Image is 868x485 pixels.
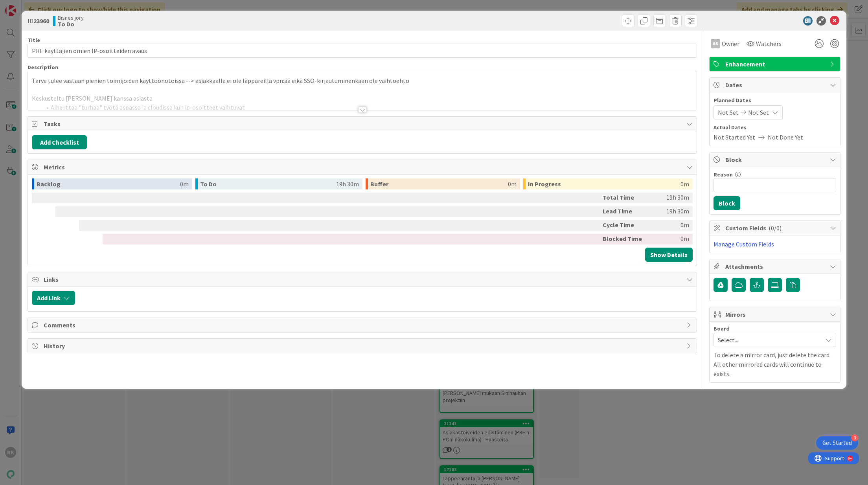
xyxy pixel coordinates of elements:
div: 9+ [40,3,44,9]
button: Add Link [32,291,75,305]
div: 0m [680,178,689,189]
span: Mirrors [725,310,826,319]
span: Select... [718,334,818,345]
p: To delete a mirror card, just delete the card. All other mirrored cards will continue to exists. [714,350,836,378]
div: 0m [649,220,689,231]
div: 19h 30m [649,193,689,203]
div: To Do [200,178,336,189]
div: Total Time [603,193,646,203]
button: Block [714,196,740,210]
span: Not Done Yet [768,132,803,142]
input: type card name here... [28,44,697,58]
span: Owner [722,39,739,48]
div: Buffer [370,178,508,189]
div: Cycle Time [603,220,646,231]
span: Support [17,1,36,11]
span: Tasks [44,119,682,129]
div: Lead Time [603,206,646,217]
span: Dates [725,80,826,90]
div: Open Get Started checklist, remaining modules: 3 [816,436,858,450]
a: Manage Custom Fields [714,240,774,248]
span: ( 0/0 ) [769,224,782,232]
span: Planned Dates [714,96,836,105]
span: Comments [44,320,682,330]
span: Board [714,326,730,331]
span: Bisnes jory [58,15,84,21]
span: Not Set [748,108,769,117]
div: 19h 30m [649,206,689,217]
span: Attachments [725,262,826,271]
span: Actual Dates [714,123,836,132]
span: Custom Fields [725,223,826,233]
div: Backlog [37,178,180,189]
div: 3 [851,434,858,441]
span: Metrics [44,162,682,172]
span: Block [725,155,826,164]
span: Links [44,275,682,284]
button: Show Details [645,248,693,262]
div: 0m [180,178,189,189]
b: To Do [58,21,84,27]
p: Tarve tulee vastaan pienien toimijoiden käyttöönotoissa --> asiakkaalla ei ole läppäreillä vpn:ää... [32,76,693,85]
label: Reason [714,171,733,178]
div: 0m [649,234,689,244]
div: 19h 30m [336,178,359,189]
div: Get Started [822,439,852,447]
span: Not Started Yet [714,132,755,142]
div: Blocked Time [603,234,646,244]
b: 23960 [33,17,49,25]
div: AS [711,39,720,48]
div: 0m [508,178,517,189]
span: History [44,341,682,351]
button: Add Checklist [32,135,87,149]
div: In Progress [528,178,680,189]
span: Not Set [718,108,739,117]
span: Watchers [756,39,782,48]
span: Description [28,64,58,71]
span: Enhancement [725,59,826,69]
span: ID [28,16,49,26]
label: Title [28,37,40,44]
